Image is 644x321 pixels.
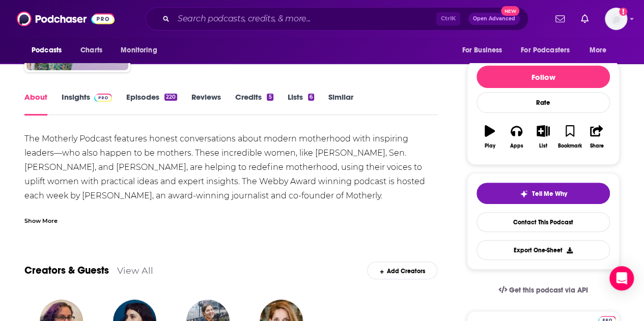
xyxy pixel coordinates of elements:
span: For Business [462,43,502,57]
div: Open Intercom Messenger [609,266,634,290]
span: Open Advanced [473,16,515,21]
button: Open AdvancedNew [468,13,520,25]
button: Follow [477,66,610,88]
svg: Add a profile image [619,8,627,16]
div: Search podcasts, credits, & more... [146,7,528,31]
button: Share [583,119,610,155]
div: 6 [308,94,314,101]
div: List [539,143,547,149]
button: open menu [455,41,515,60]
a: Show notifications dropdown [577,10,593,27]
a: Charts [74,41,108,60]
div: Bookmark [558,143,582,149]
a: InsightsPodchaser Pro [62,92,112,115]
span: Get this podcast via API [509,286,588,295]
div: Rate [477,92,610,113]
a: Similar [328,92,353,115]
a: Show notifications dropdown [551,10,569,27]
div: 220 [164,94,177,101]
a: About [24,92,47,115]
div: Play [485,143,495,149]
span: Monitoring [121,43,157,57]
a: Reviews [191,92,221,115]
div: 5 [267,94,273,101]
div: Apps [510,143,523,149]
img: Podchaser Pro [94,94,112,102]
img: Podchaser - Follow, Share and Rate Podcasts [17,9,115,28]
img: tell me why sparkle [520,190,528,198]
span: Ctrl K [436,12,460,25]
a: Credits5 [235,92,273,115]
button: open menu [582,41,620,60]
div: The Motherly Podcast features honest conversations about modern motherhood with inspiring leaders... [24,132,437,231]
div: Share [590,143,603,149]
span: Tell Me Why [532,190,567,198]
a: Creators & Guests [24,264,109,277]
button: open menu [514,41,584,60]
div: Add Creators [367,261,437,279]
a: Get this podcast via API [490,278,596,303]
span: Podcasts [32,43,62,57]
span: Charts [80,43,102,57]
img: User Profile [605,8,627,30]
button: List [530,119,556,155]
a: Lists6 [288,92,314,115]
a: Contact This Podcast [477,212,610,232]
button: Bookmark [556,119,583,155]
span: For Podcasters [521,43,570,57]
a: View All [117,265,153,276]
span: Logged in as SarahCBreivogel [605,8,627,30]
button: Play [477,119,503,155]
button: Apps [503,119,529,155]
button: open menu [114,41,170,60]
button: open menu [24,41,75,60]
input: Search podcasts, credits, & more... [174,11,436,27]
a: Episodes220 [126,92,177,115]
span: New [501,6,519,16]
button: Export One-Sheet [477,240,610,260]
span: More [590,43,607,57]
button: tell me why sparkleTell Me Why [477,183,610,204]
button: Show profile menu [605,8,627,30]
